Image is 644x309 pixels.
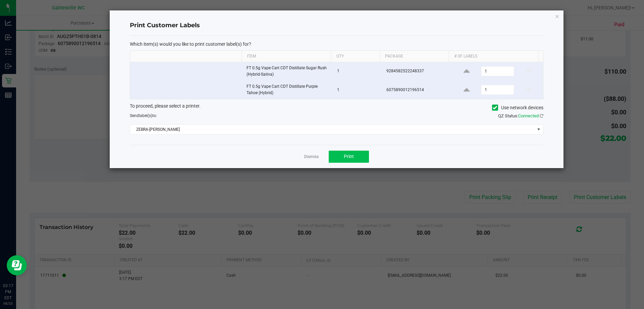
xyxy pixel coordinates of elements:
th: Qty [331,51,380,62]
button: Print [329,151,369,163]
p: Which item(s) would you like to print customer label(s) for? [130,41,543,47]
th: # of labels [449,51,538,62]
td: 1 [333,62,382,81]
td: 9284582522248337 [382,62,452,81]
label: Use network devices [492,104,543,111]
th: Item [241,51,331,62]
span: ZEBRA-[PERSON_NAME] [130,125,535,134]
td: 6075890012196514 [382,81,452,99]
span: label(s) [139,113,152,118]
span: Send to: [130,113,157,118]
span: Connected [518,113,539,118]
div: To proceed, please select a printer. [125,103,548,113]
a: Dismiss [304,154,319,160]
td: 1 [333,81,382,99]
span: QZ Status: [498,113,543,118]
span: Print [344,154,354,159]
h4: Print Customer Labels [130,21,543,30]
iframe: Resource center [7,255,27,275]
td: FT 0.5g Vape Cart CDT Distillate Purple Tahoe (Hybrid) [243,81,333,99]
td: FT 0.5g Vape Cart CDT Distillate Sugar Rush (Hybrid-Sativa) [243,62,333,81]
th: Package [380,51,449,62]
